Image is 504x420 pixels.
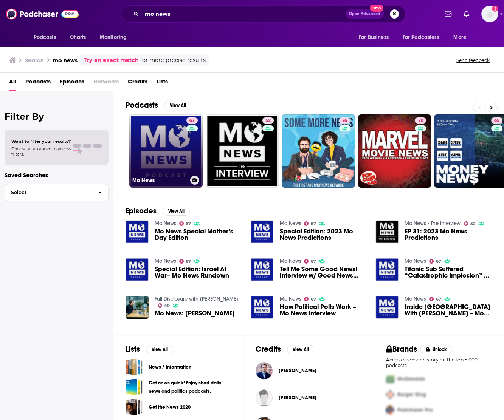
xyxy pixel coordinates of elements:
img: MOTA [256,389,273,406]
button: View All [146,345,173,354]
span: McDonalds [397,376,425,382]
a: Mo News [405,296,426,302]
a: ListsView All [126,344,173,354]
a: Special Edition: Israel At War– Mo News Rundown [155,266,242,279]
span: Burger King [397,391,426,398]
button: open menu [95,30,136,45]
span: [PERSON_NAME] [279,367,316,374]
span: for more precise results [140,56,206,65]
img: Mo News: Mosheh Oinounou [126,296,149,319]
button: View All [164,101,191,110]
button: View All [163,207,190,216]
a: Special Edition: 2023 Mo News Predictions [279,228,366,241]
a: Credits [128,76,147,91]
a: 67 [304,259,316,264]
span: 70 [418,117,423,125]
svg: Add a profile image [492,6,498,12]
span: Podchaser Pro [397,407,433,413]
button: open menu [448,30,476,45]
a: 52 [262,117,274,124]
img: Podchaser - Follow, Share and Rate Podcasts [6,7,79,21]
span: Want to filter your results? [11,139,71,144]
button: Select [5,184,109,201]
span: Monitoring [100,32,127,43]
a: Tell Me Some Good News! Interview w/ Good News Movement Founder -- Mo News Conversation [279,266,366,279]
span: Mo News Special Mother’s Day Edition [155,228,242,241]
h2: Lists [126,344,140,354]
img: EP 31: 2023 Mo News Predictions [375,220,399,243]
img: Third Pro Logo [383,402,397,418]
h3: mo news [53,57,78,64]
a: Lists [157,76,168,91]
h2: Credits [256,344,281,354]
a: 67 [429,297,441,301]
img: First Pro Logo [383,371,397,387]
button: MOTAMOTA [256,386,361,410]
img: Inside Ukraine With Clarissa Ward -- Mo News Interview [375,296,399,319]
span: 76 [342,117,347,125]
span: For Podcasters [403,32,439,43]
a: Podcasts [25,76,51,91]
span: 52 [265,117,271,125]
a: 70 [415,117,426,124]
a: EP 31: 2023 Mo News Predictions [405,228,492,241]
a: 67 [186,117,198,124]
img: How Political Polls Work – Mo News Interview [251,296,274,319]
span: 52 [470,222,475,225]
a: 67Mo News [129,114,203,188]
img: User Profile [481,6,498,22]
span: New [370,5,383,12]
a: 67 [179,259,191,264]
a: Titanic Sub Suffered “Catastrophic Implosion” – Mo News Rundown [405,266,492,279]
img: Mohamed Moawad [256,362,273,379]
span: For Business [359,32,389,43]
img: Special Edition: Israel At War– Mo News Rundown [126,258,149,281]
a: News / Information [126,358,143,375]
div: Search podcasts, credits, & more... [121,5,405,23]
p: Access sponsor history on the top 5,000 podcasts. [386,357,492,368]
button: View All [287,345,314,354]
a: 76 [339,117,350,124]
a: Try an exact match [84,56,139,65]
h2: Podcasts [126,100,158,110]
a: 52 [464,221,475,226]
a: Show notifications dropdown [442,8,454,20]
a: EpisodesView All [126,206,190,216]
a: MOTA [279,395,316,401]
a: Mo News [155,220,176,227]
span: 67 [311,298,316,301]
span: All [9,76,16,91]
h2: Filter By [5,111,109,122]
span: How Political Polls Work – Mo News Interview [279,304,366,317]
button: Mohamed MoawadMohamed Moawad [256,358,361,383]
a: 52 [206,114,279,188]
img: Mo News Special Mother’s Day Edition [126,220,149,243]
button: open menu [28,30,66,45]
a: 67 [429,259,441,264]
h2: Episodes [126,206,157,216]
button: open menu [354,30,398,45]
span: Choose a tab above to access filters. [11,146,71,157]
h3: Search [25,57,44,64]
span: 67 [189,117,195,125]
p: Saved Searches [5,171,109,179]
span: 67 [436,298,441,301]
a: Charts [65,30,91,45]
img: Tell Me Some Good News! Interview w/ Good News Movement Founder -- Mo News Conversation [251,258,274,281]
a: Mohamed Moawad [279,367,316,374]
span: Episodes [60,76,84,91]
img: Special Edition: 2023 Mo News Predictions [251,220,274,243]
span: Mo News: [PERSON_NAME] [155,310,235,317]
button: open menu [398,30,450,45]
span: Charts [70,32,86,43]
span: Get news quick! Enjoy short daily news and politics podcasts. [126,378,143,395]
